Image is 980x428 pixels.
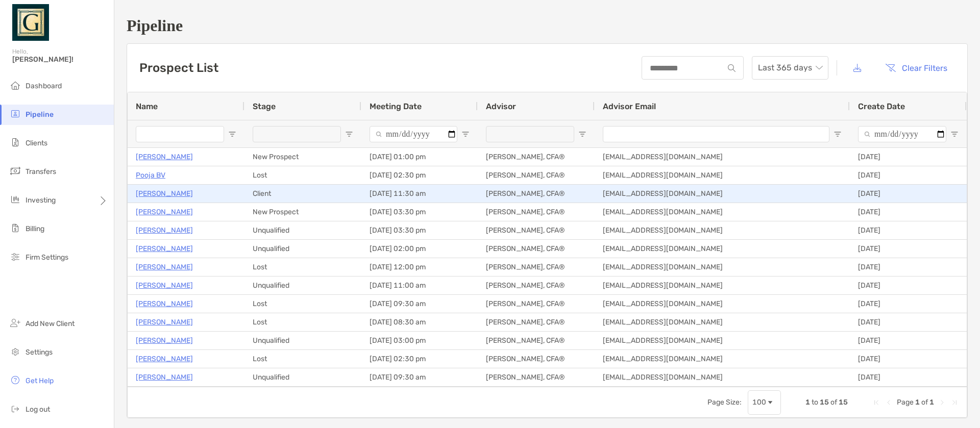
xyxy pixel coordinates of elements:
div: [DATE] [850,313,967,331]
img: dashboard icon [9,79,21,91]
div: [EMAIL_ADDRESS][DOMAIN_NAME] [595,203,850,221]
input: Create Date Filter Input [858,126,946,142]
div: [DATE] [850,221,967,239]
div: [DATE] 02:00 pm [361,240,478,258]
div: [EMAIL_ADDRESS][DOMAIN_NAME] [595,313,850,331]
span: Advisor Email [603,102,656,111]
a: [PERSON_NAME] [136,353,193,365]
div: [EMAIL_ADDRESS][DOMAIN_NAME] [595,240,850,258]
img: transfers icon [9,165,21,177]
div: New Prospect [244,148,361,166]
span: of [830,398,837,407]
a: [PERSON_NAME] [136,297,193,310]
span: [PERSON_NAME]! [12,55,108,64]
div: [PERSON_NAME], CFA® [478,258,595,276]
span: of [921,398,928,407]
div: First Page [872,398,880,407]
div: [DATE] 03:30 pm [361,203,478,221]
h1: Pipeline [127,16,968,35]
div: [DATE] [850,185,967,203]
div: [DATE] 11:00 am [361,276,478,294]
span: Dashboard [26,82,62,90]
div: [EMAIL_ADDRESS][DOMAIN_NAME] [595,276,850,294]
div: Unqualified [244,276,361,294]
a: Pooja BV [136,169,165,182]
p: [PERSON_NAME] [136,206,193,218]
button: Open Filter Menu [461,130,470,138]
div: Page Size: [707,398,742,407]
span: Meeting Date [370,102,422,111]
span: Stage [253,102,276,111]
img: firm-settings icon [9,250,21,263]
span: to [812,398,818,407]
div: Unqualified [244,240,361,258]
img: billing icon [9,222,21,234]
a: [PERSON_NAME] [136,371,193,384]
div: [PERSON_NAME], CFA® [478,203,595,221]
img: get-help icon [9,374,21,386]
img: add_new_client icon [9,317,21,329]
a: [PERSON_NAME] [136,224,193,237]
div: [EMAIL_ADDRESS][DOMAIN_NAME] [595,166,850,184]
a: [PERSON_NAME] [136,150,193,163]
div: [DATE] [850,332,967,349]
button: Open Filter Menu [950,130,959,138]
a: [PERSON_NAME] [136,316,193,329]
a: [PERSON_NAME] [136,261,193,273]
span: Investing [26,196,56,205]
div: [DATE] [850,166,967,184]
span: Firm Settings [26,253,68,262]
span: Advisor [486,102,516,111]
span: Log out [26,405,50,414]
button: Open Filter Menu [228,130,236,138]
div: [PERSON_NAME], CFA® [478,368,595,386]
img: Zoe Logo [12,4,49,41]
div: [DATE] [850,350,967,368]
div: Client [244,185,361,203]
div: [EMAIL_ADDRESS][DOMAIN_NAME] [595,221,850,239]
div: [PERSON_NAME], CFA® [478,185,595,203]
img: clients icon [9,136,21,148]
div: [DATE] 03:00 pm [361,332,478,349]
span: Add New Client [26,319,75,328]
span: Pipeline [26,110,54,119]
div: [EMAIL_ADDRESS][DOMAIN_NAME] [595,368,850,386]
img: investing icon [9,193,21,206]
span: 1 [929,398,934,407]
img: input icon [728,64,736,72]
div: Lost [244,350,361,368]
p: [PERSON_NAME] [136,242,193,255]
span: Clients [26,139,47,147]
a: [PERSON_NAME] [136,279,193,292]
div: [EMAIL_ADDRESS][DOMAIN_NAME] [595,185,850,203]
div: [DATE] [850,276,967,294]
div: [EMAIL_ADDRESS][DOMAIN_NAME] [595,148,850,166]
div: [DATE] 09:30 am [361,368,478,386]
div: [DATE] [850,258,967,276]
span: Name [136,102,158,111]
div: [PERSON_NAME], CFA® [478,313,595,331]
span: Transfers [26,167,56,176]
div: Unqualified [244,368,361,386]
div: 100 [752,398,766,407]
div: [DATE] 12:00 pm [361,258,478,276]
div: [DATE] 08:30 am [361,313,478,331]
span: 15 [820,398,829,407]
button: Open Filter Menu [834,130,842,138]
a: [PERSON_NAME] [136,187,193,200]
div: Lost [244,258,361,276]
button: Clear Filters [877,57,955,79]
h3: Prospect List [139,61,218,75]
span: Last 365 days [758,57,822,79]
img: logout icon [9,402,21,415]
input: Advisor Email Filter Input [603,126,829,142]
div: [PERSON_NAME], CFA® [478,350,595,368]
span: 15 [839,398,848,407]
